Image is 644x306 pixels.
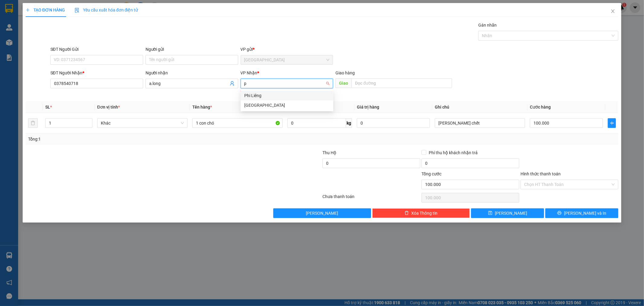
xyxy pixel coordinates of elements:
input: Ghi Chú [435,118,525,128]
div: [GEOGRAPHIC_DATA] [244,102,330,109]
span: delete [405,211,409,216]
div: Chưa thanh toán [322,193,421,204]
div: Người nhận [146,70,238,76]
li: VP [GEOGRAPHIC_DATA] [3,43,42,63]
span: save [488,211,492,216]
label: Gán nhãn [478,23,497,28]
span: Khác [101,119,184,128]
label: Hình thức thanh toán [521,171,561,176]
div: Phi Liêng [244,92,330,99]
div: Văn phòng không hợp lệ [241,89,333,96]
input: 0 [357,118,430,128]
span: kg [346,118,352,128]
div: Phi Liêng [241,91,333,100]
div: VP gửi [241,46,333,53]
span: Phí thu hộ khách nhận trả [426,149,480,156]
span: [PERSON_NAME] và In [564,210,606,216]
button: delete [28,118,38,128]
span: Tên hàng [192,105,212,109]
span: printer [557,211,562,216]
span: user-add [230,81,235,86]
span: VP Nhận [241,70,258,75]
button: [PERSON_NAME] [273,208,371,218]
input: VD: Bàn, Ghế [192,118,283,128]
span: Đơn vị tính [97,105,120,109]
span: Giá trị hàng [357,105,379,109]
span: Xóa Thông tin [411,210,437,216]
button: deleteXóa Thông tin [372,208,470,218]
img: icon [75,8,79,13]
div: Phú Sơn [241,100,333,110]
span: [PERSON_NAME] [495,210,527,216]
span: plus [608,121,616,125]
li: VP Krông Nô [42,43,80,49]
div: Tổng: 1 [28,136,248,142]
span: Yêu cầu xuất hóa đơn điện tử [75,8,138,12]
span: TẠO ĐƠN HÀNG [26,8,65,12]
button: Close [604,3,621,20]
button: plus [608,118,616,128]
div: SĐT Người Nhận [50,70,143,76]
span: Cước hàng [530,105,551,109]
span: close [610,9,615,14]
div: SĐT Người Gửi [50,46,143,53]
span: [PERSON_NAME] [306,210,338,216]
span: SL [45,105,50,109]
span: Giao [335,78,351,88]
span: plus [26,8,30,12]
th: Ghi chú [432,101,527,113]
span: Giao hàng [335,70,355,75]
span: Sài Gòn [244,55,330,64]
input: Dọc đường [351,78,452,88]
button: printer[PERSON_NAME] và In [545,208,618,218]
li: [PERSON_NAME] ([GEOGRAPHIC_DATA]) [3,3,88,36]
span: Tổng cước [421,171,441,176]
button: save[PERSON_NAME] [471,208,544,218]
span: Thu Hộ [322,150,336,155]
div: Người gửi [146,46,238,53]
